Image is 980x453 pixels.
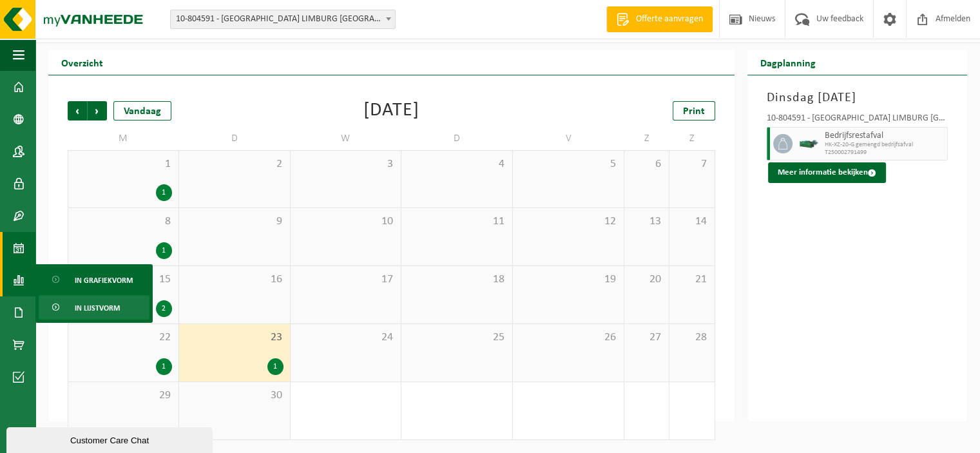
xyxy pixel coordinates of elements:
span: 4 [408,157,506,171]
td: D [179,127,291,150]
div: 2 [156,300,172,317]
td: V [513,127,624,150]
span: Print [683,106,705,117]
span: 20 [631,273,662,287]
a: Offerte aanvragen [606,6,713,32]
span: 13 [631,215,662,229]
span: In grafiekvorm [75,268,133,293]
td: Z [624,127,669,150]
span: 17 [297,273,395,287]
iframe: chat widget [6,425,215,453]
div: 1 [267,358,283,375]
span: 7 [676,157,707,171]
div: 1 [156,184,172,201]
span: 6 [631,157,662,171]
span: 11 [408,215,506,229]
span: 22 [75,331,172,345]
span: 9 [186,215,283,229]
td: D [401,127,513,150]
span: T250002791499 [825,149,945,157]
td: Z [669,127,715,150]
h2: Overzicht [48,50,116,75]
button: Meer informatie bekijken [768,162,886,183]
span: 26 [519,331,617,345]
span: 18 [408,273,506,287]
div: 1 [156,242,172,259]
span: Volgende [88,101,107,120]
span: 3 [297,157,395,171]
img: HK-XZ-20-GN-01 [799,139,818,149]
a: In grafiekvorm [39,267,149,292]
span: 29 [75,389,172,403]
a: In lijstvorm [39,295,149,320]
span: 19 [519,273,617,287]
span: 28 [676,331,707,345]
td: W [291,127,402,150]
span: 2 [186,157,283,171]
span: HK-XZ-20-G gemengd bedrijfsafval [825,141,945,149]
span: Bedrijfsrestafval [825,131,945,141]
span: 5 [519,157,617,171]
span: 8 [75,215,172,229]
span: Offerte aanvragen [633,13,706,26]
span: 24 [297,331,395,345]
div: 10-804591 - [GEOGRAPHIC_DATA] LIMBURG [GEOGRAPHIC_DATA] - LUMMEN [767,114,948,127]
div: Vandaag [113,101,171,120]
h3: Dinsdag [DATE] [767,88,948,108]
span: Vorige [68,101,87,120]
span: 10-804591 - SABCA LIMBURG NV - LUMMEN [171,10,395,28]
td: M [68,127,179,150]
span: 12 [519,215,617,229]
span: 23 [186,331,283,345]
span: 21 [676,273,707,287]
div: 1 [156,358,172,375]
span: In lijstvorm [75,296,120,320]
span: 1 [75,157,172,171]
span: 25 [408,331,506,345]
span: 14 [676,215,707,229]
span: 30 [186,389,283,403]
span: 10 [297,215,395,229]
span: 10-804591 - SABCA LIMBURG NV - LUMMEN [170,10,396,29]
span: 27 [631,331,662,345]
a: Print [673,101,715,120]
h2: Dagplanning [747,50,829,75]
span: 16 [186,273,283,287]
div: [DATE] [363,101,419,120]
